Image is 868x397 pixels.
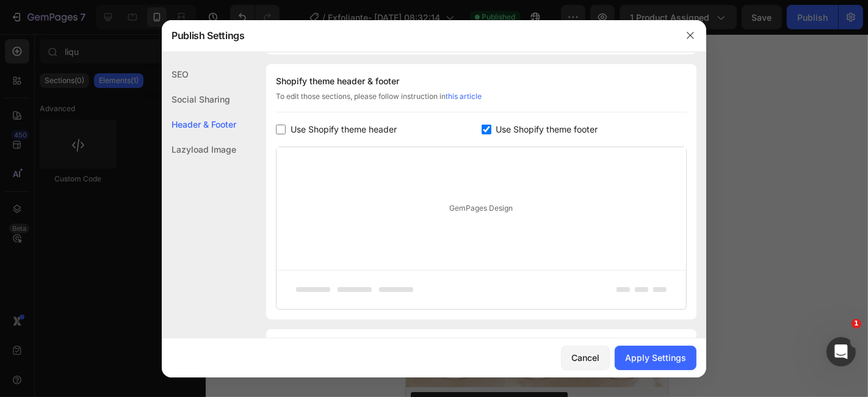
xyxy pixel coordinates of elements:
div: Solemos responder en menos de 30 minutos [25,188,204,213]
p: ¿Cómo podemos ayudarte? [24,107,220,149]
p: Hola 👋 [24,87,220,107]
button: Mensajes [122,285,244,333]
a: ❓Visit Help center [18,235,226,258]
button: Apply Settings [615,346,696,370]
span: Mensajes [163,315,203,324]
button: Releasit COD Form & Upsells [5,358,162,387]
div: GemPages Design [277,147,686,270]
div: Cancel [571,351,599,364]
button: Cancel [561,346,610,370]
img: logo [24,25,106,40]
div: Envíanos un mensajeSolemos responder en menos de 30 minutos [12,164,232,224]
div: Watch Youtube tutorials [25,263,204,275]
div: Publish Settings [162,20,675,51]
img: Profile image for Abraham [131,20,155,44]
span: 1 [852,319,861,329]
span: Inicio [48,315,74,324]
span: iPhone 15 Pro Max ( 430 px) [78,6,174,18]
div: To edit those sections, please follow instruction in [276,91,687,112]
img: Profile image for Kyle [154,20,178,44]
div: Lazyload Image [162,137,236,162]
div: Header & Footer [162,112,236,137]
div: Shopify theme header & footer [276,74,687,89]
div: SEO [162,62,236,87]
div: ❓Visit Help center [25,240,204,253]
span: Use Shopify theme footer [496,122,598,137]
a: Watch Youtube tutorials [18,258,226,280]
div: Apply Settings [625,351,686,364]
div: Social Sharing [162,87,236,112]
img: Profile image for Emerald [177,20,201,44]
div: Envíanos un mensaje [25,175,204,188]
iframe: Intercom live chat [826,337,856,366]
div: Cerrar [210,20,232,42]
span: Use Shopify theme header [291,122,397,137]
a: this article [446,92,482,101]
